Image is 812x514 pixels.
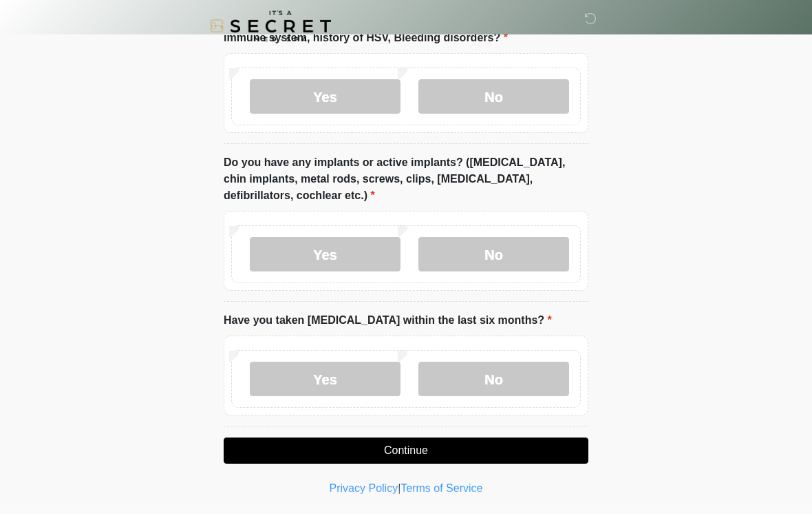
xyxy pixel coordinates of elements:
a: | [398,482,400,494]
label: Have you taken [MEDICAL_DATA] within the last six months? [224,312,552,329]
label: No [418,79,569,114]
label: No [418,362,569,396]
img: It's A Secret Med Spa Logo [210,10,331,41]
a: Terms of Service [400,482,482,494]
a: Privacy Policy [330,482,398,494]
label: Yes [250,362,400,396]
label: Yes [250,79,400,114]
label: No [418,237,569,271]
label: Do you have any implants or active implants? ([MEDICAL_DATA], chin implants, metal rods, screws, ... [224,154,588,204]
button: Continue [224,438,588,464]
label: Yes [250,237,400,271]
